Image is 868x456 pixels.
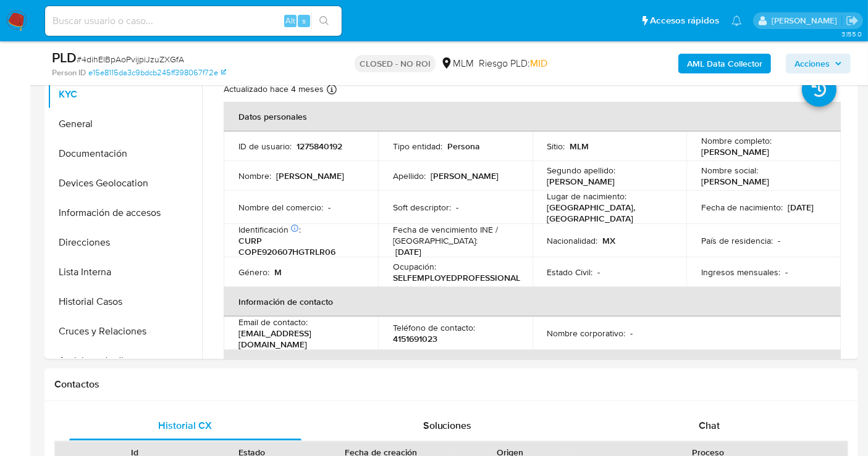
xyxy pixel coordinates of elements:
[479,57,547,70] span: Riesgo PLD:
[238,317,308,328] p: Email de contacto :
[48,257,202,287] button: Lista Interna
[701,146,769,157] p: [PERSON_NAME]
[224,102,841,131] th: Datos personales
[48,287,202,317] button: Historial Casos
[393,170,426,181] p: Apellido :
[701,165,758,176] p: Nombre social :
[297,141,342,152] p: 1275840192
[547,202,667,224] p: [GEOGRAPHIC_DATA], [GEOGRAPHIC_DATA]
[395,246,421,257] p: [DATE]
[794,54,830,73] span: Acciones
[393,224,518,246] p: Fecha de vencimiento INE / [GEOGRAPHIC_DATA] :
[423,418,472,433] span: Soluciones
[701,267,780,278] p: Ingresos mensuales :
[355,55,436,72] p: CLOSED - NO ROI
[547,176,615,187] p: [PERSON_NAME]
[302,15,306,27] span: s
[45,13,342,29] input: Buscar usuario o caso...
[570,141,589,152] p: MLM
[238,224,301,235] p: Identificación :
[77,53,184,65] span: # 4dihElBpAoPvijpiJzuZXGfA
[701,202,783,213] p: Fecha de nacimiento :
[393,333,437,344] p: 4151691023
[603,235,616,246] p: MX
[48,80,202,109] button: KYC
[54,378,848,391] h1: Contactos
[48,346,202,376] button: Anticipos de dinero
[786,54,851,73] button: Acciones
[778,235,780,246] p: -
[841,29,862,39] span: 3.155.0
[48,228,202,257] button: Direcciones
[772,15,841,27] p: nancy.sanchezgarcia@mercadolibre.com.mx
[393,272,520,283] p: SELFEMPLOYEDPROFESSIONAL
[224,287,841,317] th: Información de contacto
[224,350,841,379] th: Verificación y cumplimiento
[311,12,337,30] button: search-icon
[456,202,458,213] p: -
[701,235,773,246] p: País de residencia :
[631,328,633,339] p: -
[274,267,282,278] p: M
[846,14,859,27] a: Salir
[785,267,788,278] p: -
[48,168,202,198] button: Devices Geolocation
[547,328,626,339] p: Nombre corporativo :
[547,141,565,152] p: Sitio :
[547,235,598,246] p: Nacionalidad :
[48,317,202,346] button: Cruces y Relaciones
[393,261,436,272] p: Ocupación :
[238,235,358,257] p: CURP COPE920607HGTRLR06
[238,141,292,152] p: ID de usuario :
[224,83,324,95] p: Actualizado hace 4 meses
[431,170,499,181] p: [PERSON_NAME]
[238,328,358,350] p: [EMAIL_ADDRESS][DOMAIN_NAME]
[48,198,202,228] button: Información de accesos
[547,267,593,278] p: Estado Civil :
[285,15,295,27] span: Alt
[650,14,719,27] span: Accesos rápidos
[547,165,616,176] p: Segundo apellido :
[238,170,271,181] p: Nombre :
[88,67,226,78] a: e15e8115da3c9bdcb245ff398067f72e
[276,170,344,181] p: [PERSON_NAME]
[598,267,600,278] p: -
[393,202,451,213] p: Soft descriptor :
[440,57,474,70] div: MLM
[328,202,331,213] p: -
[48,109,202,139] button: General
[547,191,627,202] p: Lugar de nacimiento :
[238,267,269,278] p: Género :
[393,141,442,152] p: Tipo entidad :
[731,15,742,26] a: Notificaciones
[687,54,762,73] b: AML Data Collector
[699,418,720,433] span: Chat
[447,141,480,152] p: Persona
[48,139,202,168] button: Documentación
[159,418,213,433] span: Historial CX
[788,202,814,213] p: [DATE]
[678,54,771,73] button: AML Data Collector
[52,67,86,78] b: Person ID
[393,322,475,333] p: Teléfono de contacto :
[701,135,772,146] p: Nombre completo :
[238,202,323,213] p: Nombre del comercio :
[530,56,547,70] span: MID
[701,176,769,187] p: [PERSON_NAME]
[52,48,77,67] b: PLD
